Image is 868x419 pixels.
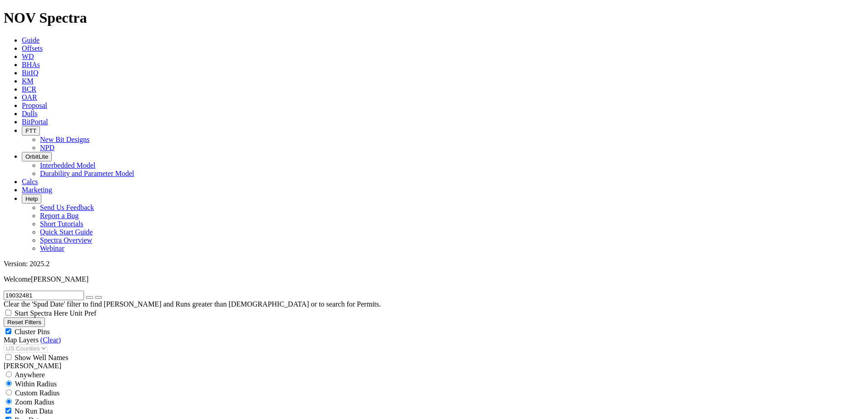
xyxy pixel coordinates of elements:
a: Webinar [40,244,64,252]
span: Cluster Pins [15,328,50,336]
span: Unit Pref [69,309,96,317]
span: Custom Radius [15,389,59,397]
a: Dulls [22,110,38,117]
input: Start Spectra Here [5,310,11,316]
button: OrbitLite [22,152,52,161]
a: Proposal [22,102,47,109]
a: Calcs [22,178,38,185]
a: New Bit Designs [40,136,89,143]
span: [PERSON_NAME] [31,275,89,283]
a: Short Tutorials [40,220,84,228]
a: Interbedded Model [40,161,95,169]
a: Spectra Overview [40,236,92,244]
span: Map Layers [4,336,39,344]
a: BitPortal [22,118,48,126]
h1: NOV Spectra [4,10,864,26]
a: WD [22,53,34,60]
button: FTT [22,126,40,136]
a: Report a Bug [40,212,79,219]
a: (Clear) [40,336,61,344]
span: Clear the 'Spud Date' filter to find [PERSON_NAME] and Runs greater than [DEMOGRAPHIC_DATA] or to... [4,300,381,308]
span: Help [25,195,38,202]
a: Send Us Feedback [40,204,94,211]
span: Zoom Radius [15,398,54,406]
a: Guide [22,36,39,44]
span: OrbitLite [25,153,48,160]
span: No Run Data [15,407,53,415]
span: Anywhere [15,371,45,379]
a: BCR [22,85,36,93]
a: KM [22,77,34,85]
a: NPD [40,144,54,151]
span: FTT [25,127,36,134]
input: Search [4,291,84,300]
div: [PERSON_NAME] [4,362,864,370]
a: OAR [22,93,37,101]
button: Reset Filters [4,317,45,327]
a: BitIQ [22,69,38,77]
span: Start Spectra Here [15,309,68,317]
div: Version: 2025.2 [4,260,864,268]
a: Quick Start Guide [40,228,93,236]
button: Help [22,194,41,204]
span: Within Radius [15,380,57,388]
a: Marketing [22,186,52,194]
p: Welcome [4,275,864,283]
span: Show Well Names [15,354,68,361]
a: Offsets [22,44,43,52]
a: Durability and Parameter Model [40,170,134,177]
a: BHAs [22,61,40,68]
